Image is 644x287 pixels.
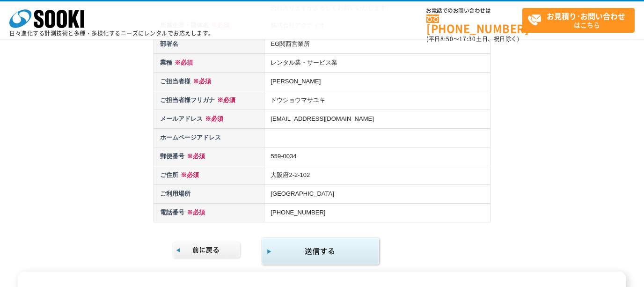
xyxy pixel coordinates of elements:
[154,54,264,73] th: 業種
[426,35,519,43] span: (平日 ～ 土日、祝日除く)
[172,59,193,66] span: ※必須
[184,153,205,160] span: ※必須
[154,73,264,91] th: ご担当者様
[547,10,625,22] strong: お見積り･お問い合わせ
[527,8,634,32] span: はこちら
[154,35,264,54] th: 部署名
[215,96,235,103] span: ※必須
[203,115,223,122] span: ※必須
[9,30,214,36] p: 日々進化する計測技術と多種・多様化するニーズにレンタルでお応えします。
[264,91,490,110] td: ドウショウマサユキ
[426,15,522,34] a: [PHONE_NUMBER]
[154,147,264,166] th: 郵便番号
[264,35,490,54] td: EG関西営業所
[264,147,490,166] td: 559-0034
[426,8,522,14] span: お電話でのお問い合わせは
[154,129,264,147] th: ホームページアドレス
[154,184,264,203] th: ご利用場所
[172,241,242,259] img: 前に戻る
[190,78,211,85] span: ※必須
[184,209,205,216] span: ※必須
[264,184,490,203] td: [GEOGRAPHIC_DATA]
[261,236,381,267] img: 同意して内容の確認画面へ
[154,91,264,110] th: ご担当者様フリガナ
[264,203,490,222] td: [PHONE_NUMBER]
[264,73,490,91] td: [PERSON_NAME]
[154,166,264,184] th: ご住所
[264,110,490,129] td: [EMAIL_ADDRESS][DOMAIN_NAME]
[440,35,454,43] span: 8:50
[154,203,264,222] th: 電話番号
[154,110,264,129] th: メールアドレス
[264,166,490,184] td: 大阪府2-2-102
[178,171,199,178] span: ※必須
[264,54,490,73] td: レンタル業・サービス業
[459,35,476,43] span: 17:30
[522,8,635,33] a: お見積り･お問い合わせはこちら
